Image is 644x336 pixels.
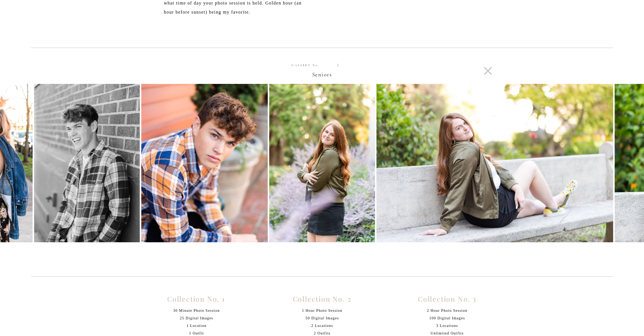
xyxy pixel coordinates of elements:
[291,64,346,70] a: GALLERY No.
[280,295,365,311] h2: Collection No. 2
[275,69,369,82] p: Seniors
[162,295,231,311] h2: Collection No. 1
[333,62,343,70] h2: 1
[411,295,483,311] h2: Collection No. 3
